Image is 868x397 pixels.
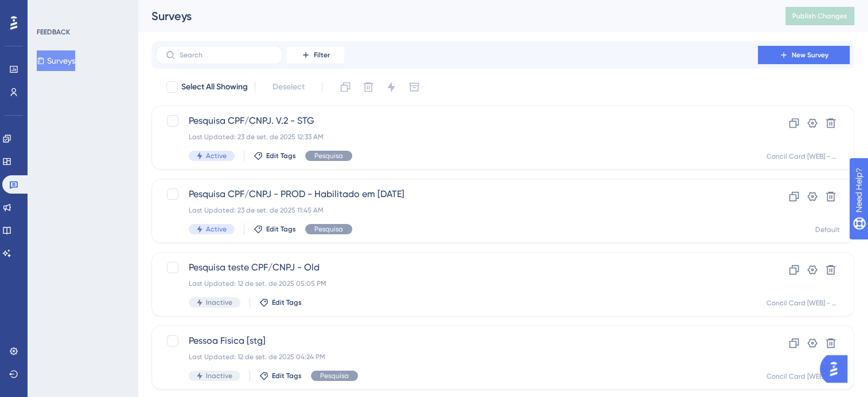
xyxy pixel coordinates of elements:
[259,371,302,380] button: Edit Tags
[189,279,725,288] div: Last Updated: 12 de set. de 2025 05:05 PM
[180,51,273,59] input: Search
[792,50,828,60] span: New Survey
[206,371,232,380] span: Inactive
[189,261,725,274] span: Pesquisa teste CPF/CNPJ - Old
[273,80,305,94] span: Deselect
[189,187,725,201] span: Pesquisa CPF/CNPJ - PROD - Habilitado em [DATE]
[189,132,725,141] div: Last Updated: 23 de set. de 2025 12:33 AM
[151,8,757,24] div: Surveys
[37,50,75,71] button: Surveys
[189,114,725,128] span: Pesquisa CPF/CNPJ. V.2 - STG
[758,46,850,64] button: New Survey
[27,3,72,17] span: Need Help?
[314,50,330,60] span: Filter
[206,225,227,234] span: Active
[287,46,344,64] button: Filter
[266,225,296,234] span: Edit Tags
[785,7,854,25] button: Publish Changes
[792,11,847,21] span: Publish Changes
[254,151,296,160] button: Edit Tags
[266,151,296,160] span: Edit Tags
[189,352,725,361] div: Last Updated: 12 de set. de 2025 04:24 PM
[206,151,227,160] span: Active
[189,206,725,215] div: Last Updated: 23 de set. de 2025 11:45 AM
[320,371,349,380] span: Pesquisa
[314,151,343,160] span: Pesquisa
[766,152,840,161] div: Concil Card [WEB] - STG
[766,372,840,381] div: Concil Card [WEB] - STG
[181,80,248,94] span: Select All Showing
[820,352,854,386] iframe: UserGuiding AI Assistant Launcher
[37,27,70,37] div: FEEDBACK
[189,334,725,348] span: Pessoa Fisica [stg]
[815,225,840,234] div: Default
[272,298,302,307] span: Edit Tags
[259,298,302,307] button: Edit Tags
[314,225,343,234] span: Pesquisa
[206,298,232,307] span: Inactive
[272,371,302,380] span: Edit Tags
[262,77,315,97] button: Deselect
[254,225,296,234] button: Edit Tags
[766,298,840,308] div: Concil Card [WEB] - STG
